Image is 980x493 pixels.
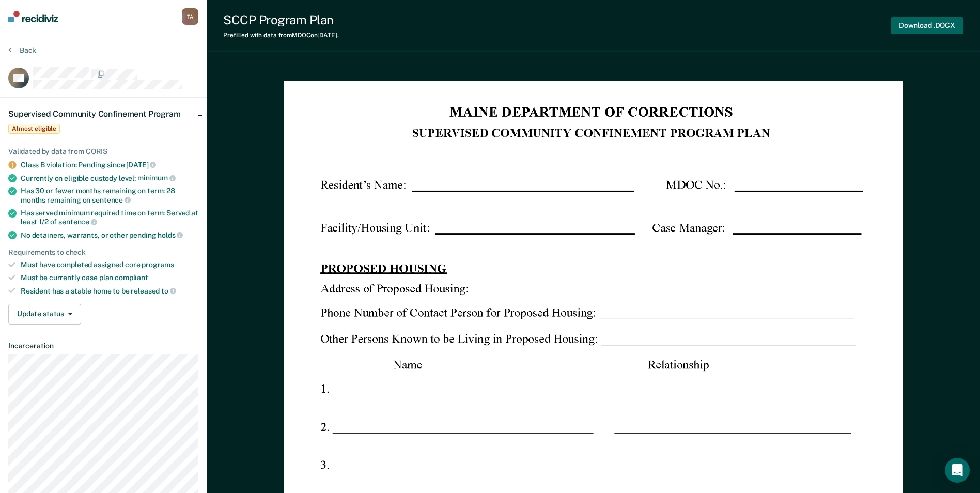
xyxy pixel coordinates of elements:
span: programs [142,260,174,269]
div: Currently on eligible custody level: [21,174,198,183]
div: Must be currently case plan [21,273,198,282]
div: No detainers, warrants, or other pending [21,230,198,240]
span: Almost eligible [8,124,60,134]
div: Must have completed assigned core [21,260,198,269]
span: minimum [137,174,176,182]
span: sentence [92,196,131,204]
dt: Incarceration [8,342,198,350]
div: Validated by data from CORIS [8,147,198,156]
div: Has served minimum required time on term: Served at least 1/2 of [21,209,198,226]
div: Prefilled with data from MDOC on [DATE] . [223,32,339,39]
button: Update status [8,304,81,325]
img: Recidiviz [8,11,58,22]
div: Open Intercom Messenger [945,458,970,483]
span: Supervised Community Confinement Program [8,109,181,119]
button: Back [8,45,36,55]
div: Resident has a stable home to be released [21,286,198,296]
button: TA [182,8,198,25]
div: T A [182,8,198,25]
button: Download .DOCX [891,17,963,34]
div: Requirements to check [8,248,198,257]
div: Has 30 or fewer months remaining on term: 28 months remaining on [21,187,198,204]
span: holds [158,231,183,239]
div: Class B violation: Pending since [DATE] [21,160,198,170]
span: sentence [58,218,97,226]
div: SCCP Program Plan [223,12,339,27]
span: compliant [115,273,148,282]
span: to [161,287,176,295]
